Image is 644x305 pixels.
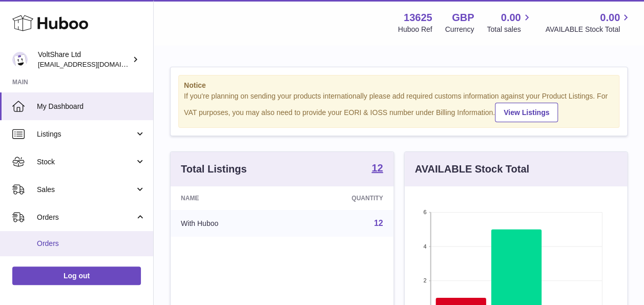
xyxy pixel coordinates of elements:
span: 0.00 [600,11,620,25]
a: 12 [371,163,383,175]
text: 2 [423,277,426,283]
th: Name [171,186,288,210]
span: Stock [37,157,135,167]
th: Quantity [288,186,393,210]
a: View Listings [495,103,558,122]
strong: GBP [452,11,474,25]
strong: Notice [184,81,614,90]
div: VoltShare Ltd [38,50,130,69]
a: 0.00 Total sales [487,11,532,34]
span: Total sales [487,25,532,34]
a: 12 [374,219,383,227]
span: 0.00 [501,11,521,25]
div: Currency [445,25,474,34]
td: With Huboo [171,210,288,237]
div: Huboo Ref [398,25,432,34]
h3: AVAILABLE Stock Total [415,162,529,176]
strong: 12 [371,163,383,173]
a: 0.00 AVAILABLE Stock Total [545,11,632,34]
text: 6 [423,209,426,215]
h3: Total Listings [181,162,247,176]
img: info@voltshare.co.uk [12,52,28,67]
text: 4 [423,243,426,250]
span: Listings [37,129,135,139]
a: Log out [12,266,141,285]
span: My Dashboard [37,102,146,111]
span: Add Manual Order [37,264,146,274]
strong: 13625 [404,11,432,25]
div: If you're planning on sending your products internationally please add required customs informati... [184,91,614,122]
span: Orders [37,239,146,249]
span: Orders [37,213,135,222]
span: AVAILABLE Stock Total [545,25,632,34]
span: Sales [37,185,135,195]
span: [EMAIL_ADDRESS][DOMAIN_NAME] [38,60,151,68]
